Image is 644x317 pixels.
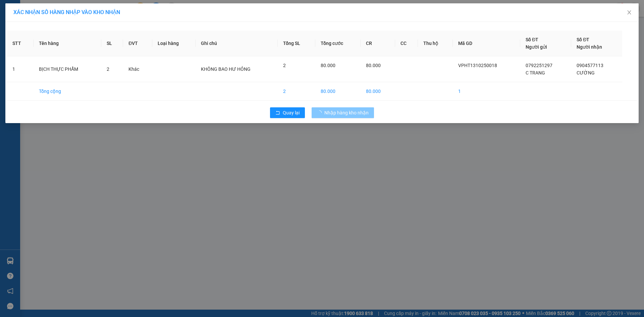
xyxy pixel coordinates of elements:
span: XÁC NHẬN SỐ HÀNG NHẬP VÀO KHO NHẬN [13,9,120,15]
span: rollback [275,110,280,116]
span: CƯỜNG [577,70,595,75]
td: Khác [123,56,152,82]
td: 1 [453,82,520,101]
td: BỊCH THỰC PHẨM [34,56,101,82]
span: Người nhận [577,44,602,50]
button: Nhập hàng kho nhận [312,107,374,118]
th: CR [361,31,395,56]
button: rollbackQuay lại [270,107,305,118]
span: loading [317,110,324,115]
span: close [627,10,632,15]
span: 2 [283,63,286,68]
button: Close [620,3,639,22]
th: CC [395,31,418,56]
th: Mã GD [453,31,520,56]
th: Loại hàng [152,31,196,56]
span: C TRANG [526,70,545,75]
td: 1 [7,56,34,82]
td: 2 [278,82,316,101]
th: STT [7,31,34,56]
li: In ngày: 14:32 13/10 [3,50,74,59]
span: Nhập hàng kho nhận [324,109,369,116]
span: Người gửi [526,44,547,50]
span: 0904577113 [577,63,603,68]
th: Tổng cước [315,31,360,56]
span: Số ĐT [577,37,589,42]
span: 80.000 [366,63,381,68]
td: 80.000 [315,82,360,101]
span: VPHT1310250018 [458,63,497,68]
th: Thu hộ [418,31,453,56]
span: Số ĐT [526,37,538,42]
th: Tổng SL [278,31,316,56]
span: 0792251297 [526,63,552,68]
td: 80.000 [361,82,395,101]
th: Tên hàng [34,31,101,56]
span: KHÔNG BAO HƯ HỎNG [201,66,251,72]
img: logo.jpg [3,3,40,40]
span: 2 [107,66,109,72]
td: Tổng cộng [34,82,101,101]
li: Thảo [PERSON_NAME] [3,40,74,50]
span: Quay lại [283,109,300,116]
th: ĐVT [123,31,152,56]
span: 80.000 [321,63,335,68]
th: Ghi chú [196,31,277,56]
th: SL [101,31,123,56]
